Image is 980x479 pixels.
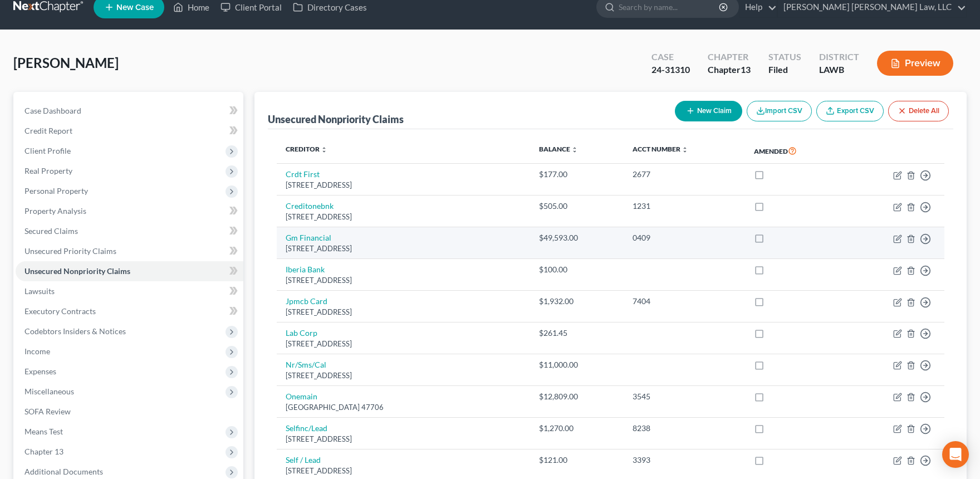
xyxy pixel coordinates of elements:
button: Delete All [888,101,949,121]
div: 8238 [633,423,736,434]
div: District [819,51,859,63]
div: [GEOGRAPHIC_DATA] 47706 [286,402,521,413]
i: unfold_more [321,146,327,153]
span: Codebtors Insiders & Notices [24,326,126,336]
span: Case Dashboard [24,106,81,115]
div: Status [768,51,801,63]
a: Secured Claims [16,221,243,241]
div: $1,932.00 [539,296,615,307]
a: Selfinc/Lead [286,423,327,433]
span: Miscellaneous [24,387,74,396]
div: [STREET_ADDRESS] [286,307,521,317]
div: Chapter [708,63,751,76]
button: Import CSV [747,101,812,121]
a: Onemain [286,392,317,401]
div: 2677 [633,169,736,180]
span: 13 [741,64,751,75]
i: unfold_more [571,146,578,153]
a: Iberia Bank [286,265,325,274]
div: 3393 [633,454,736,466]
div: Open Intercom Messenger [942,441,969,468]
div: $261.45 [539,328,615,339]
div: [STREET_ADDRESS] [286,180,521,190]
div: [STREET_ADDRESS] [286,339,521,349]
div: $11,000.00 [539,359,615,370]
div: $1,270.00 [539,423,615,434]
div: $177.00 [539,169,615,180]
div: [STREET_ADDRESS] [286,466,521,476]
span: Unsecured Nonpriority Claims [24,266,130,276]
div: 3545 [633,391,736,402]
div: $49,593.00 [539,232,615,243]
a: Creditor unfold_more [286,145,327,153]
div: $12,809.00 [539,391,615,402]
span: Unsecured Priority Claims [24,246,116,256]
div: $121.00 [539,454,615,466]
a: Case Dashboard [16,101,243,121]
button: Preview [877,51,953,76]
span: Executory Contracts [24,306,96,316]
div: LAWB [819,63,859,76]
span: New Case [116,3,154,12]
span: Personal Property [24,186,88,195]
span: Lawsuits [24,286,55,296]
a: Export CSV [816,101,884,121]
div: [STREET_ADDRESS] [286,243,521,254]
div: 7404 [633,296,736,307]
div: 1231 [633,201,736,212]
a: Executory Contracts [16,301,243,321]
a: Jpmcb Card [286,296,327,306]
a: Lab Corp [286,328,317,338]
a: Creditonebnk [286,201,334,211]
a: Balance unfold_more [539,145,578,153]
div: 0409 [633,232,736,243]
span: Secured Claims [24,226,78,236]
span: Income [24,346,50,356]
a: SOFA Review [16,402,243,422]
a: Crdt First [286,169,320,179]
div: [STREET_ADDRESS] [286,275,521,286]
div: Filed [768,63,801,76]
a: Acct Number unfold_more [633,145,688,153]
div: [STREET_ADDRESS] [286,212,521,222]
div: Chapter [708,51,751,63]
div: [STREET_ADDRESS] [286,370,521,381]
div: $505.00 [539,201,615,212]
div: Unsecured Nonpriority Claims [268,113,404,126]
div: $100.00 [539,264,615,275]
span: Client Profile [24,146,71,155]
a: Gm Financial [286,233,331,242]
span: [PERSON_NAME] [13,55,119,71]
a: Property Analysis [16,201,243,221]
i: unfold_more [682,146,688,153]
span: Real Property [24,166,72,175]
button: New Claim [675,101,742,121]
a: Unsecured Priority Claims [16,241,243,261]
span: SOFA Review [24,407,71,416]
span: Additional Documents [24,467,103,476]
div: 24-31310 [651,63,690,76]
span: Credit Report [24,126,72,135]
a: Credit Report [16,121,243,141]
a: Nr/Sms/Cal [286,360,326,369]
span: Expenses [24,366,56,376]
div: [STREET_ADDRESS] [286,434,521,444]
a: Unsecured Nonpriority Claims [16,261,243,281]
span: Property Analysis [24,206,86,216]
a: Self / Lead [286,455,321,465]
th: Amended [745,138,845,164]
span: Means Test [24,427,63,436]
a: Lawsuits [16,281,243,301]
div: Case [651,51,690,63]
span: Chapter 13 [24,447,63,456]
